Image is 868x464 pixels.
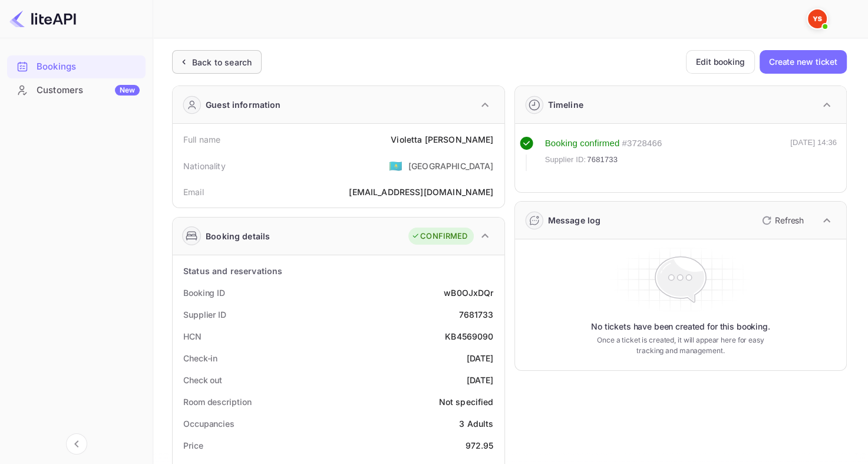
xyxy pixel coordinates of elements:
div: 3 Adults [459,417,493,430]
div: Booking confirmed [545,137,620,150]
div: Customers [37,84,140,97]
button: Collapse navigation [66,433,87,455]
div: Email [183,186,204,198]
div: Status and reservations [183,265,282,277]
div: # 3728466 [622,137,662,150]
p: Once a ticket is created, it will appear here for easy tracking and management. [592,335,769,356]
button: Edit booking [686,50,755,74]
div: Supplier ID [183,308,226,321]
button: Create new ticket [760,50,847,74]
div: Bookings [7,55,146,78]
div: KB4569090 [445,330,493,343]
div: Message log [548,214,601,226]
div: Not specified [439,396,494,408]
div: CONFIRMED [411,231,467,242]
div: 7681733 [458,308,493,321]
div: Room description [183,396,251,408]
div: Back to search [192,56,252,68]
div: Occupancies [183,417,235,430]
div: CustomersNew [7,79,146,102]
img: LiteAPI logo [9,9,76,28]
div: Price [183,439,203,452]
div: Guest information [206,98,281,111]
div: Timeline [548,98,583,111]
p: Refresh [775,214,804,226]
span: Supplier ID: [545,154,586,166]
div: Check-in [183,352,217,364]
img: Yandex Support [808,9,827,28]
button: Refresh [755,211,808,230]
a: Bookings [7,55,146,77]
div: [DATE] [467,352,494,364]
div: HCN [183,330,202,343]
div: [EMAIL_ADDRESS][DOMAIN_NAME] [349,186,493,198]
div: wB0OJxDQr [444,287,493,299]
div: [DATE] [467,374,494,386]
span: 7681733 [587,154,618,166]
div: Booking details [206,230,270,242]
div: 972.95 [466,439,494,452]
a: CustomersNew [7,79,146,101]
div: New [115,85,140,96]
div: Full name [183,133,220,146]
div: [GEOGRAPHIC_DATA] [408,160,494,172]
span: United States [389,155,402,176]
div: Violetta [PERSON_NAME] [391,133,493,146]
div: Booking ID [183,287,225,299]
div: Bookings [37,60,140,74]
div: Check out [183,374,222,386]
p: No tickets have been created for this booking. [591,321,770,333]
div: [DATE] 14:36 [790,137,837,171]
div: Nationality [183,160,226,172]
